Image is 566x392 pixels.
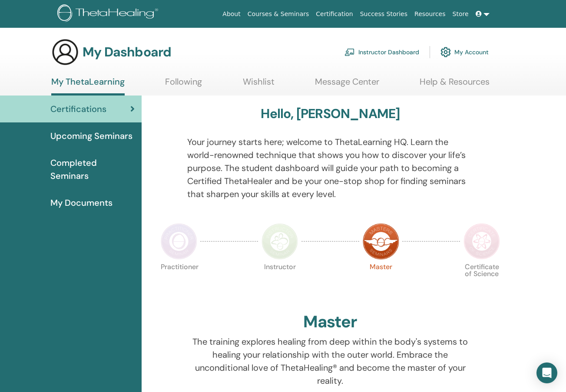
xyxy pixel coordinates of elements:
[50,156,135,182] span: Completed Seminars
[312,6,356,22] a: Certification
[161,223,197,260] img: Practitioner
[411,6,449,22] a: Resources
[440,45,451,59] img: cog.svg
[50,129,132,142] span: Upcoming Seminars
[161,264,197,300] p: Practitioner
[463,264,500,300] p: Certificate of Science
[57,4,161,24] img: logo.png
[244,6,313,22] a: Courses & Seminars
[50,196,113,209] span: My Documents
[357,6,411,22] a: Success Stories
[50,102,106,115] span: Certifications
[165,76,202,93] a: Following
[536,362,557,383] div: Open Intercom Messenger
[449,6,472,22] a: Store
[363,223,399,260] img: Master
[187,135,473,201] p: Your journey starts here; welcome to ThetaLearning HQ. Learn the world-renowned technique that sh...
[344,43,419,62] a: Instructor Dashboard
[51,76,125,96] a: My ThetaLearning
[420,76,490,93] a: Help & Resources
[243,76,275,93] a: Wishlist
[363,264,399,300] p: Master
[344,48,355,56] img: chalkboard-teacher.svg
[440,43,489,62] a: My Account
[187,335,473,387] p: The training explores healing from deep within the body's systems to healing your relationship wi...
[261,106,400,122] h3: Hello, [PERSON_NAME]
[261,264,298,300] p: Instructor
[303,312,357,332] h2: Master
[219,6,244,22] a: About
[315,76,379,93] a: Message Center
[463,223,500,260] img: Certificate of Science
[261,223,298,260] img: Instructor
[83,44,171,60] h3: My Dashboard
[51,38,79,66] img: generic-user-icon.jpg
